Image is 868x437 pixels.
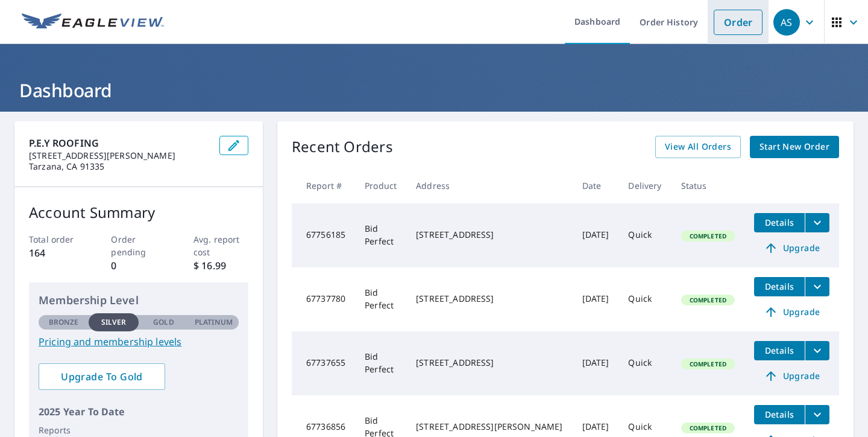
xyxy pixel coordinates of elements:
span: Start New Order [759,139,829,155]
p: Account Summary [29,202,248,223]
p: P.E.Y ROOFING [29,136,210,150]
td: Bid Perfect [355,203,406,267]
p: Recent Orders [292,136,393,158]
p: 0 [111,258,166,273]
th: Address [406,168,572,203]
p: Order pending [111,233,166,258]
div: [STREET_ADDRESS] [416,293,562,305]
td: Bid Perfect [355,267,406,331]
p: $ 16.99 [193,258,248,273]
button: detailsBtn-67737780 [754,277,805,296]
th: Delivery [618,168,671,203]
span: Completed [682,296,734,304]
span: Completed [682,424,734,432]
p: Membership Level [39,292,239,308]
button: detailsBtn-67756185 [754,213,805,232]
button: filesDropdownBtn-67756185 [805,213,829,232]
span: Upgrade [761,369,822,383]
td: Quick [618,267,671,331]
td: 67737780 [292,267,355,331]
p: Tarzana, CA 91335 [29,161,210,172]
td: 67756185 [292,203,355,267]
img: EV Logo [22,13,164,31]
button: filesDropdownBtn-67736856 [805,405,829,424]
span: Details [761,217,797,228]
div: [STREET_ADDRESS] [416,229,562,241]
span: Upgrade [761,241,822,255]
a: View All Orders [655,136,741,158]
a: Upgrade To Gold [39,363,165,390]
button: filesDropdownBtn-67737780 [805,277,829,296]
td: Bid Perfect [355,331,406,395]
p: Total order [29,233,84,246]
button: detailsBtn-67737655 [754,341,805,360]
span: Details [761,281,797,292]
span: Upgrade To Gold [48,370,156,383]
div: [STREET_ADDRESS][PERSON_NAME] [416,421,562,433]
p: Bronze [49,317,79,328]
td: Quick [618,331,671,395]
span: Completed [682,360,734,368]
a: Start New Order [750,136,839,158]
span: Upgrade [761,305,822,319]
p: Silver [101,317,127,328]
p: Platinum [195,317,233,328]
p: 2025 Year To Date [39,404,239,419]
td: [DATE] [573,331,619,395]
td: [DATE] [573,203,619,267]
h1: Dashboard [14,78,854,103]
button: detailsBtn-67736856 [754,405,805,424]
a: Pricing and membership levels [39,334,239,349]
th: Status [671,168,744,203]
button: filesDropdownBtn-67737655 [805,341,829,360]
th: Date [573,168,619,203]
th: Report # [292,168,355,203]
p: 164 [29,246,84,260]
a: Upgrade [754,302,829,322]
td: [DATE] [573,267,619,331]
span: View All Orders [665,139,731,155]
a: Upgrade [754,366,829,386]
p: Avg. report cost [193,233,248,258]
td: 67737655 [292,331,355,395]
span: Completed [682,232,734,240]
a: Order [714,10,763,35]
th: Product [355,168,406,203]
span: Details [761,409,797,420]
a: Upgrade [754,238,829,258]
p: [STREET_ADDRESS][PERSON_NAME] [29,150,210,161]
p: Gold [153,317,174,328]
span: Details [761,345,797,356]
div: AS [773,9,800,36]
div: [STREET_ADDRESS] [416,357,562,369]
td: Quick [618,203,671,267]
